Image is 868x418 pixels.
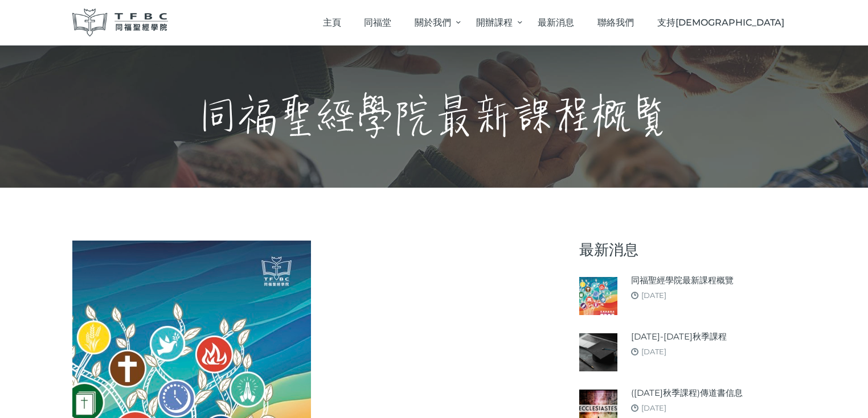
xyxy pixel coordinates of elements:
[631,274,734,287] a: 同福聖經學院最新課程概覽
[641,291,666,300] a: [DATE]
[641,403,666,412] a: [DATE]
[526,6,586,39] a: 最新消息
[631,330,727,343] a: [DATE]-[DATE]秋季課程
[198,91,670,142] h1: 同福聖經學院最新課程概覽
[364,17,391,28] span: 同福堂
[579,333,617,371] img: 2025-26年秋季課程
[645,6,796,39] a: 支持[DEMOGRAPHIC_DATA]
[323,17,341,28] span: 主頁
[353,6,403,39] a: 同福堂
[586,6,646,39] a: 聯絡我們
[597,17,634,28] span: 聯絡我們
[631,387,743,399] a: ([DATE]秋季課程)傳道書信息
[415,17,451,28] span: 關於我們
[403,6,464,39] a: 關於我們
[641,347,666,356] a: [DATE]
[72,9,168,36] img: 同福聖經學院 TFBC
[538,17,574,28] span: 最新消息
[657,17,784,28] span: 支持[DEMOGRAPHIC_DATA]
[311,6,353,39] a: 主頁
[579,241,796,259] h5: 最新消息
[579,277,617,315] img: 同福聖經學院最新課程概覽
[476,17,513,28] span: 開辦課程
[465,6,526,39] a: 開辦課程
